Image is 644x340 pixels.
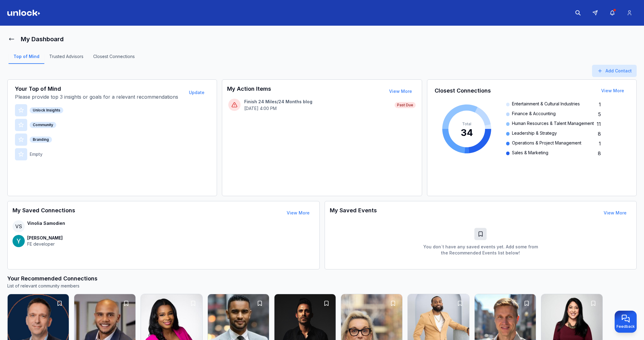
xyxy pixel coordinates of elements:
h3: My Saved Events [330,206,377,220]
span: Finance & Accounting [512,111,556,118]
span: 5 [598,111,601,118]
span: Feedback [616,324,635,329]
span: 11 [597,120,601,128]
p: You don`t have any saved events yet. Add some from the Recommended Events list below! [419,244,542,256]
button: View More [599,207,631,219]
div: Unlock Insights [30,107,63,113]
button: View More [596,85,629,97]
p: FE developer [27,241,63,247]
button: View More [384,85,417,97]
p: List of relevant community members [7,283,637,289]
h3: My Action Items [227,85,271,98]
span: Past Due [395,102,416,108]
img: Logo [7,10,40,16]
p: [DATE] 4:00 PM [244,105,391,112]
p: Empty [30,151,42,157]
h3: Your Recommended Connections [7,274,637,283]
span: 8 [598,130,601,137]
p: Finish 24 Miles/24 Months blog [244,99,391,105]
span: Entertainment & Cultural Industries [512,101,580,108]
span: 1 [599,140,601,147]
a: View More [604,210,627,215]
p: Please provide top 3 insights or goals for a relevant recommendations [15,93,183,101]
button: View More [282,207,315,219]
h3: Closest Connections [435,86,491,95]
span: Leadership & Strategy [512,130,557,137]
h3: My Saved Connections [13,206,75,220]
span: Human Resources & Talent Management [512,120,594,128]
span: Sales & Marketing [512,150,548,157]
div: Community [30,122,56,128]
button: Update [184,86,209,99]
span: 1 [599,101,601,108]
div: Branding [30,137,52,143]
span: VS [13,220,25,232]
button: Add Contact [592,65,637,77]
h3: Your Top of Mind [15,85,183,93]
tspan: Total [462,122,471,126]
a: Top of Mind [9,53,44,64]
img: contact-avatar [13,235,25,247]
p: Vinolia Samodien [27,220,65,226]
p: [PERSON_NAME] [27,235,63,241]
tspan: 34 [461,127,473,138]
button: Provide feedback [615,311,637,333]
span: Operations & Project Management [512,140,581,147]
a: Closest Connections [88,53,140,64]
h1: My Dashboard [21,35,64,43]
a: Trusted Advisors [44,53,88,64]
span: 8 [598,150,601,157]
